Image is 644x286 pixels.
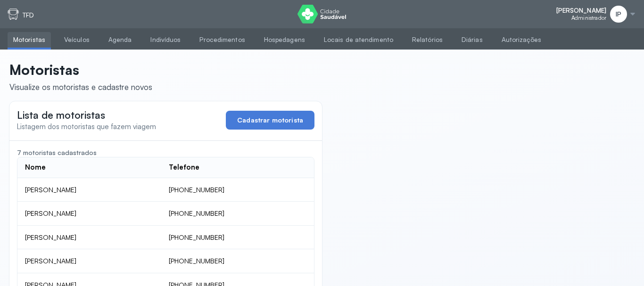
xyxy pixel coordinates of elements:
div: 7 motoristas cadastrados [17,148,314,157]
a: Diárias [456,32,488,48]
a: Hospedagens [258,32,311,48]
img: logo do Cidade Saudável [297,5,346,24]
img: tfd.svg [8,8,19,20]
div: Nome [25,163,46,172]
button: Cadastrar motorista [226,111,314,130]
td: [PERSON_NAME] [17,249,161,273]
td: [PHONE_NUMBER] [161,226,314,250]
td: [PERSON_NAME] [17,226,161,250]
span: Administrador [571,15,606,21]
span: Lista de motoristas [17,109,105,121]
a: Motoristas [8,32,51,48]
p: Motoristas [9,61,152,78]
td: [PERSON_NAME] [17,202,161,226]
td: [PHONE_NUMBER] [161,202,314,226]
td: [PERSON_NAME] [17,178,161,202]
td: [PHONE_NUMBER] [161,178,314,202]
a: Veículos [58,32,95,48]
a: Agenda [103,32,138,48]
span: [PERSON_NAME] [556,7,606,15]
a: Indivíduos [145,32,186,48]
a: Autorizações [496,32,547,48]
span: Listagem dos motoristas que fazem viagem [17,122,156,131]
a: Procedimentos [194,32,250,48]
p: TFD [23,11,34,19]
a: Relatórios [406,32,448,48]
span: IP [616,10,621,18]
td: [PHONE_NUMBER] [161,249,314,273]
a: Locais de atendimento [318,32,399,48]
div: Telefone [169,163,199,172]
div: Visualize os motoristas e cadastre novos [9,82,152,92]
